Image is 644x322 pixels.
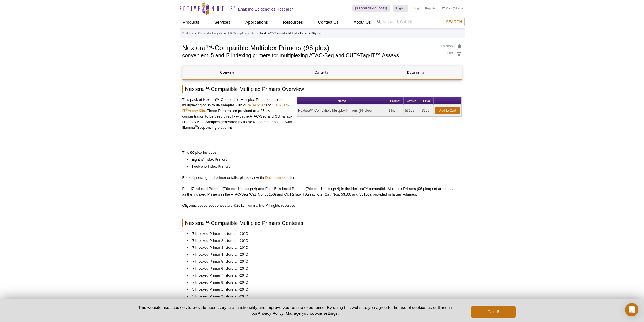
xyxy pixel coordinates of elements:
[277,66,366,79] a: Contents
[404,97,421,105] th: Cat No.
[393,5,408,12] a: English
[414,6,421,10] a: Login
[198,31,222,36] a: Chromatin Analysis
[387,105,403,117] td: 1 kit
[423,5,424,12] li: |
[182,186,462,197] p: Four i7 Indexed Primers (Primers 1 through 4) and Four i5 Indexed Primers (Primers 1 through 4) i...
[185,108,188,111] sup: ®
[195,125,197,128] sup: ®
[192,294,456,299] li: i5 Indexed Primer 2, store at -20°C
[182,53,435,58] h2: convenient i5 and i7 indexing primers for multiplexing ATAC-Seq and CUT&Tag-IT™ Assays
[258,311,283,316] a: Privacy Policy
[265,175,284,180] a: Documents
[260,32,321,35] li: Nextera™-Compatible Multiplex Primers (96 plex)
[182,203,462,208] p: Oligonucleotide sequences are ©2019 Illumina Inc. All rights reserved.
[297,97,387,105] th: Name
[404,105,421,117] td: 53155
[192,287,456,292] li: i5 Indexed Primer 1, store at -20°C
[192,164,456,169] li: Twelve i5 Index Primers
[425,6,437,10] a: Register
[249,103,266,107] a: ATAC-Seq
[224,32,226,35] li: »
[435,107,460,114] a: Add to Cart
[211,17,234,28] a: Services
[183,66,271,79] a: Overview
[182,150,462,155] p: This 96 plex includes:
[192,231,456,236] li: i7 Indexed Primer 1, store at -20°C
[310,311,337,316] button: cookie settings
[280,17,306,28] a: Resources
[192,252,456,257] li: i7 Indexed Primer 4, store at -20°C
[192,245,456,250] li: i7 Indexed Primer 3, store at -20°C
[315,17,342,28] a: Contact Us
[297,105,387,117] td: Nextera™-Compatible Multiplex Primers (96 plex)
[374,17,465,26] input: Keyword, Cat. No.
[444,19,464,24] button: Search
[256,32,258,35] li: »
[371,66,460,79] a: Documents
[182,31,193,36] a: Products
[352,5,390,12] a: [GEOGRAPHIC_DATA]
[182,219,462,227] h2: Nextera™-Compatible Multiplex Primers Contents
[192,273,456,278] li: i7 Indexed Primer 7, store at -20°C
[387,97,403,105] th: Format
[194,32,196,35] li: »
[180,17,203,28] a: Products
[442,6,452,10] a: Cart
[192,280,456,285] li: i7 Indexed Primer 8, store at -20°C
[625,303,638,316] div: Open Intercom Messenger
[182,97,293,130] p: This pack of Nextera™-Compatible Multiplex Primers enables multiplexing of up to 96 samples with ...
[442,5,465,12] li: (0 items)
[420,97,434,105] th: Price
[192,259,456,264] li: i7 Indexed Primer 5, store at -20°C
[441,43,462,49] a: Feedback
[192,238,456,243] li: i7 Indexed Primer 2, store at -20°C
[242,17,271,28] a: Applications
[228,31,254,36] a: ATAC-Seq Assay Kits
[192,157,456,162] li: Eight i7 Index Primers
[441,51,462,57] a: Print
[129,304,462,316] p: This website uses cookies to provide necessary site functionality and improve your online experie...
[471,306,515,318] button: Got it!
[192,266,456,271] li: i7 Indexed Primer 6, store at -20°C
[182,175,462,180] p: For sequencing and primer details, please view the section.
[442,7,445,9] img: Your Cart
[350,17,374,28] a: About Us
[420,105,434,117] td: $200
[182,43,435,52] h1: Nextera™-Compatible Multiplex Primers (96 plex)
[182,85,462,93] h2: Nextera™-Compatible Multiplex Primers Overview
[238,7,294,12] h2: Enabling Epigenetics Research
[446,19,462,24] span: Search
